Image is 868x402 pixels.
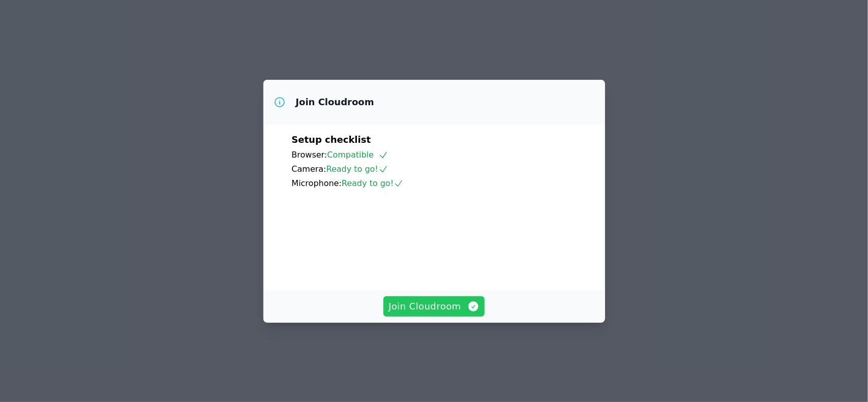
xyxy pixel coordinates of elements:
[292,150,327,160] span: Browser:
[292,134,371,145] span: Setup checklist
[388,299,480,314] span: Join Cloudroom
[326,164,388,174] span: Ready to go!
[292,164,326,174] span: Camera:
[296,96,374,108] h3: Join Cloudroom
[327,150,388,160] span: Compatible
[342,178,404,188] span: Ready to go!
[383,296,485,317] button: Join Cloudroom
[292,178,342,188] span: Microphone:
